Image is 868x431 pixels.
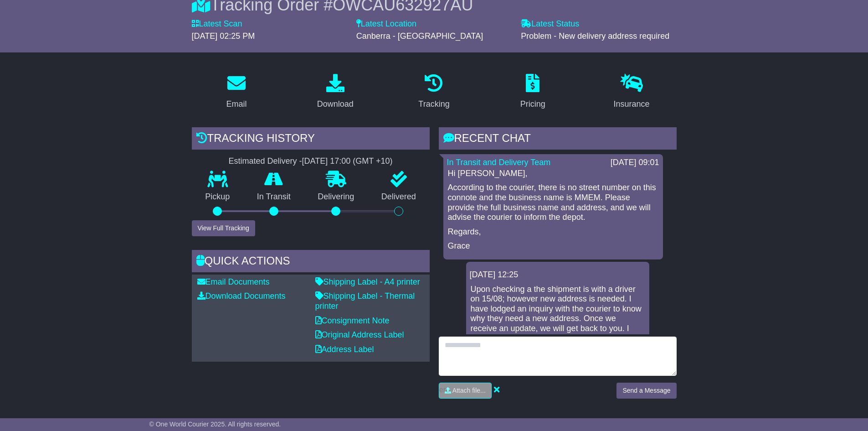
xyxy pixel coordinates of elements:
span: [DATE] 02:25 PM [192,31,255,41]
p: Pickup [192,192,244,202]
span: Problem - New delivery address required [521,31,669,41]
a: In Transit and Delivery Team [447,158,551,167]
div: Email [226,98,247,110]
a: Tracking [412,71,455,114]
p: Upon checking a the shipment is with a driver on 15/08; however new address is needed. I have lod... [471,285,645,353]
label: Latest Location [356,19,416,29]
p: According to the courier, there is no street number on this connote and the business name is MMEM... [448,183,658,222]
a: Download Documents [197,291,286,301]
a: Shipping Label - Thermal printer [315,291,415,311]
label: Latest Scan [192,19,242,29]
div: [DATE] 17:00 (GMT +10) [302,156,393,166]
button: Send a Message [616,383,676,399]
span: © One World Courier 2025. All rights reserved. [149,421,281,428]
div: Pricing [520,98,545,110]
p: Hi [PERSON_NAME], [448,169,658,179]
a: Download [311,71,360,114]
a: Address Label [315,345,374,354]
a: Email [220,71,252,114]
a: Email Documents [197,277,270,286]
div: RECENT CHAT [439,127,677,152]
div: Quick Actions [192,250,430,275]
a: Shipping Label - A4 printer [315,277,420,286]
p: Regards, [448,227,658,237]
div: [DATE] 09:01 [611,158,659,168]
span: Canberra - [GEOGRAPHIC_DATA] [356,31,483,41]
div: Tracking history [192,127,430,152]
label: Latest Status [521,19,579,29]
p: In Transit [243,192,304,202]
p: Grace [448,241,658,251]
p: Delivering [304,192,368,202]
div: [DATE] 12:25 [470,270,646,280]
a: Insurance [608,71,656,114]
div: Download [317,98,354,110]
p: Delivered [368,192,430,202]
div: Tracking [418,98,449,110]
div: Insurance [614,98,650,110]
div: Estimated Delivery - [192,156,430,166]
a: Pricing [514,71,551,114]
a: Consignment Note [315,316,390,325]
a: Original Address Label [315,330,404,339]
button: View Full Tracking [192,220,255,236]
